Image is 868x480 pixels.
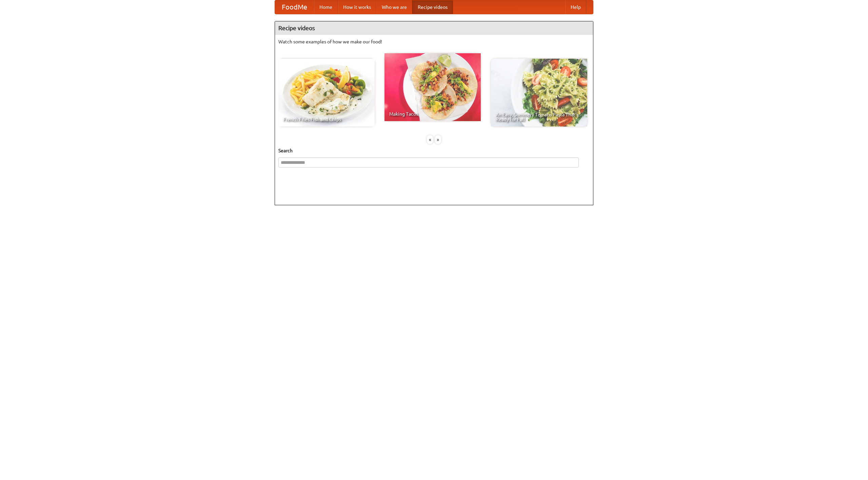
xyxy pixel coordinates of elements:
[435,135,441,144] div: »
[384,53,481,121] a: Making Tacos
[275,0,314,14] a: FoodMe
[314,0,338,14] a: Home
[376,0,412,14] a: Who we are
[278,147,590,154] h5: Search
[427,135,433,144] div: «
[491,59,587,127] a: An Easy, Summery Tomato Pasta That's Ready for Fall
[565,0,586,14] a: Help
[389,112,476,116] span: Making Tacos
[278,59,375,127] a: French Fries Fish and Chips
[338,0,376,14] a: How it works
[412,0,453,14] a: Recipe videos
[275,21,593,35] h4: Recipe videos
[278,38,590,45] p: Watch some examples of how we make our food!
[496,112,583,122] span: An Easy, Summery Tomato Pasta That's Ready for Fall
[283,117,370,122] span: French Fries Fish and Chips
